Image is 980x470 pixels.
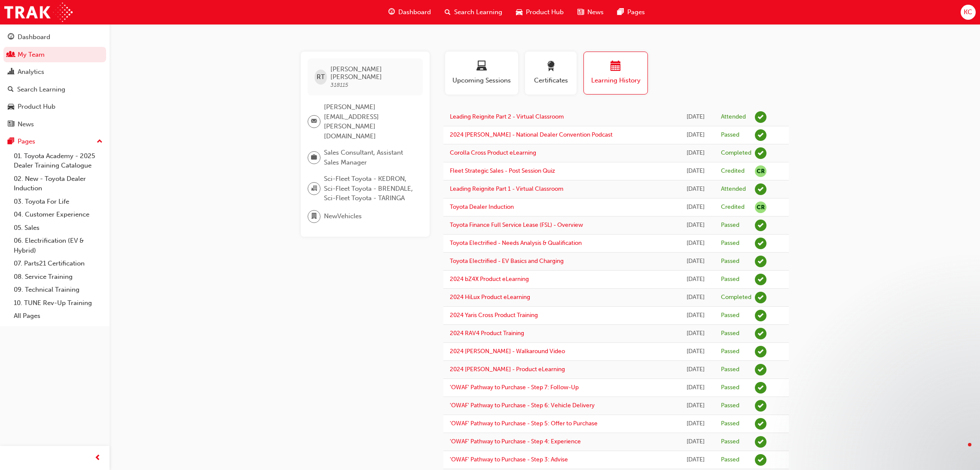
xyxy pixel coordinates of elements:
[755,147,766,159] span: learningRecordVerb_COMPLETE-icon
[438,3,509,21] a: search-iconSearch Learning
[721,203,745,211] div: Credited
[450,348,565,355] a: 2024 [PERSON_NAME] - Walkaround Video
[450,203,514,211] a: Toyota Dealer Induction
[577,7,584,18] span: news-icon
[10,283,106,296] a: 09. Technical Training
[10,270,106,284] a: 08. Service Training
[583,52,648,95] button: Learning History
[683,275,708,284] div: Thu Feb 20 2025 12:22:48 GMT+1000 (Australian Eastern Standard Time)
[683,329,708,339] div: Thu Feb 20 2025 10:24:55 GMT+1000 (Australian Eastern Standard Time)
[8,138,14,146] span: pages-icon
[721,438,739,446] div: Passed
[951,441,971,461] iframe: Intercom live chat
[721,293,751,302] div: Completed
[755,201,766,213] span: null-icon
[683,220,708,230] div: Thu Feb 20 2025 12:38:13 GMT+1000 (Australian Eastern Standard Time)
[3,29,106,45] a: Dashboard
[721,402,739,410] div: Passed
[683,238,708,248] div: Thu Feb 20 2025 12:33:21 GMT+1000 (Australian Eastern Standard Time)
[683,256,708,266] div: Thu Feb 20 2025 12:29:01 GMT+1000 (Australian Eastern Standard Time)
[311,116,317,127] span: email-icon
[324,148,416,167] span: Sales Consultant, Assistant Sales Manager
[721,113,746,121] div: Attended
[324,102,416,141] span: [PERSON_NAME][EMAIL_ADDRESS][PERSON_NAME][DOMAIN_NAME]
[531,76,570,85] span: Certificates
[755,183,766,195] span: learningRecordVerb_ATTEND-icon
[509,3,571,21] a: car-iconProduct Hub
[683,148,708,158] div: Thu May 29 2025 09:00:46 GMT+1000 (Australian Eastern Standard Time)
[683,347,708,357] div: Thu Feb 20 2025 10:04:50 GMT+1000 (Australian Eastern Standard Time)
[452,76,512,85] span: Upcoming Sessions
[311,152,317,163] span: briefcase-icon
[10,150,106,172] a: 01. Toyota Academy - 2025 Dealer Training Catalogue
[683,184,708,194] div: Wed Apr 09 2025 14:00:00 GMT+1000 (Australian Eastern Standard Time)
[8,34,14,41] span: guage-icon
[683,293,708,302] div: Thu Feb 20 2025 11:04:57 GMT+1000 (Australian Eastern Standard Time)
[311,183,317,194] span: organisation-icon
[721,348,739,356] div: Passed
[18,137,35,146] div: Pages
[454,7,502,17] span: Search Learning
[755,418,766,430] span: learningRecordVerb_PASS-icon
[3,82,106,98] a: Search Learning
[311,211,317,222] span: department-icon
[721,185,746,193] div: Attended
[683,311,708,320] div: Thu Feb 20 2025 10:36:33 GMT+1000 (Australian Eastern Standard Time)
[398,7,431,17] span: Dashboard
[324,211,362,221] span: NewVehicles
[3,134,106,150] button: Pages
[10,257,106,270] a: 07. Parts21 Certification
[445,52,518,95] button: Upcoming Sessions
[683,365,708,375] div: Sat Dec 21 2024 11:52:12 GMT+1000 (Australian Eastern Standard Time)
[330,81,348,89] span: 318115
[961,5,976,20] button: KC
[450,131,613,138] a: 2024 [PERSON_NAME] - National Dealer Convention Podcast
[388,7,395,18] span: guage-icon
[721,257,739,266] div: Passed
[755,129,766,141] span: learningRecordVerb_PASS-icon
[8,51,14,59] span: people-icon
[516,7,522,18] span: car-icon
[10,221,106,235] a: 05. Sales
[546,61,556,73] span: award-icon
[450,384,579,391] a: 'OWAF' Pathway to Purchase - Step 7: Follow-Up
[10,195,106,208] a: 03. Toyota For Life
[755,328,766,339] span: learningRecordVerb_PASS-icon
[721,221,739,229] div: Passed
[3,47,106,63] a: My Team
[10,172,106,195] a: 02. New - Toyota Dealer Induction
[755,310,766,321] span: learningRecordVerb_PASS-icon
[324,174,416,203] span: Sci-Fleet Toyota - KEDRON, Sci-Fleet Toyota - BRENDALE, Sci-Fleet Toyota - TARINGA
[721,384,739,392] div: Passed
[3,27,106,134] button: DashboardMy TeamAnalyticsSearch LearningProduct HubNews
[476,61,487,73] span: laptop-icon
[18,32,50,42] div: Dashboard
[683,455,708,465] div: Thu Dec 19 2024 17:44:15 GMT+1000 (Australian Eastern Standard Time)
[526,7,564,17] span: Product Hub
[3,64,106,80] a: Analytics
[450,221,583,229] a: Toyota Finance Full Service Lease (FSL) - Overview
[4,3,73,22] a: Trak
[755,220,766,231] span: learningRecordVerb_PASS-icon
[18,102,55,112] div: Product Hub
[617,7,624,18] span: pages-icon
[611,3,652,21] a: pages-iconPages
[450,366,565,373] a: 2024 [PERSON_NAME] - Product eLearning
[755,364,766,375] span: learningRecordVerb_PASS-icon
[10,234,106,257] a: 06. Electrification (EV & Hybrid)
[587,7,604,17] span: News
[525,52,577,95] button: Certificates
[721,167,745,175] div: Credited
[755,382,766,394] span: learningRecordVerb_PASS-icon
[8,68,14,76] span: chart-icon
[450,311,538,319] a: 2024 Yaris Cross Product Training
[683,130,708,140] div: Tue Jun 10 2025 13:36:47 GMT+1000 (Australian Eastern Standard Time)
[317,72,325,82] span: RT
[721,330,739,338] div: Passed
[611,61,621,73] span: calendar-icon
[8,86,14,94] span: search-icon
[8,103,14,111] span: car-icon
[755,274,766,285] span: learningRecordVerb_PASS-icon
[3,116,106,132] a: News
[755,165,766,177] span: null-icon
